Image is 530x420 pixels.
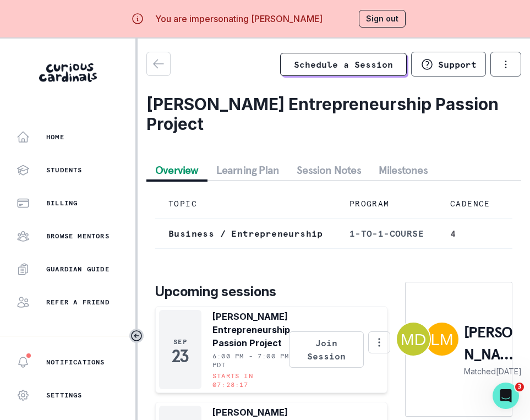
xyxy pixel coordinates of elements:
[368,331,390,353] button: Options
[212,352,290,369] p: 6:00 PM - 7:00 PM PDT
[411,52,486,77] button: Support
[493,383,519,409] iframe: Intercom live chat
[155,282,387,302] p: Upcoming sessions
[280,53,407,76] a: Schedule a Session
[336,219,437,249] td: 1-to-1-course
[46,232,110,241] p: Browse Mentors
[438,59,477,70] p: Support
[155,189,336,219] td: TOPIC
[46,199,78,208] p: Billing
[46,133,64,141] p: Home
[155,12,323,25] p: You are impersonating [PERSON_NAME]
[172,351,189,362] p: 23
[207,160,288,180] button: Learning Plan
[490,52,521,77] button: options
[212,372,290,389] p: Starts in 07:28:17
[46,166,83,174] p: Students
[288,160,370,180] button: Session Notes
[46,358,105,367] p: Notifications
[515,383,524,391] span: 3
[464,321,522,366] p: [PERSON_NAME] + [PERSON_NAME]
[173,337,187,346] p: Sep
[155,219,336,249] td: Business / Entrepreneurship
[437,189,504,219] td: CADENCE
[437,219,504,249] td: 4
[397,323,430,356] img: Matthew Darshan
[425,323,458,356] img: Liam Meek
[212,310,290,350] p: [PERSON_NAME] Entrepreneurship Passion Project
[39,63,97,82] img: Curious Cardinals Logo
[146,160,207,180] button: Overview
[464,366,522,377] p: Matched [DATE]
[336,189,437,219] td: PROGRAM
[46,265,110,274] p: Guardian Guide
[359,10,406,28] button: Sign out
[146,94,521,134] h2: [PERSON_NAME] Entrepreneurship Passion Project
[289,331,364,368] button: Join Session
[46,298,110,307] p: Refer a friend
[46,391,83,400] p: Settings
[370,160,436,180] button: Milestones
[129,329,144,343] button: Toggle sidebar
